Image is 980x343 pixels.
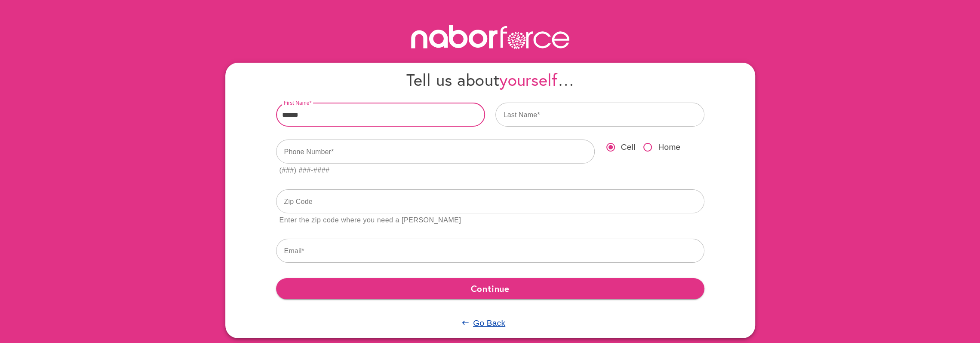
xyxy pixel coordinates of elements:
[280,165,330,176] div: (###) ###-####
[621,141,636,154] span: Cell
[276,278,704,299] button: Continue
[473,319,505,328] u: Go Back
[283,281,697,296] span: Continue
[280,215,461,226] div: Enter the zip code where you need a [PERSON_NAME]
[499,69,557,91] span: yourself
[658,141,680,154] span: Home
[276,70,704,90] h4: Tell us about …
